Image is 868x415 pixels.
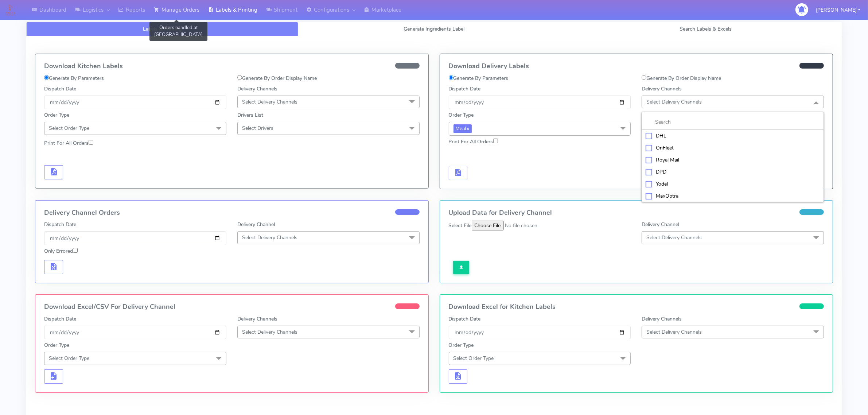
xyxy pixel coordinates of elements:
[44,341,69,349] label: Order Type
[404,26,464,32] span: Generate Ingredients Label
[646,132,820,140] div: DHL
[44,74,104,82] label: Generate By Parameters
[646,156,820,164] div: Royal Mail
[642,74,721,82] label: Generate By Order Display Name
[466,124,470,132] a: x
[237,315,277,323] label: Delivery Channels
[143,26,182,32] span: Labels & Printing
[449,209,824,217] h4: Upload Data for Delivery Channel
[642,315,682,323] label: Delivery Channels
[449,138,498,146] label: Print For All Orders
[449,75,454,80] input: Generate By Parameters
[493,139,498,143] input: Print For All Orders
[44,139,93,147] label: Print For All Orders
[44,63,420,70] h4: Download Kitchen Labels
[26,22,842,36] ul: Tabs
[646,168,820,176] div: DPD
[237,75,242,80] input: Generate By Order Display Name
[44,221,76,228] label: Dispatch Date
[242,329,297,336] span: Select Delivery Channels
[237,85,277,93] label: Delivery Channels
[454,355,494,362] span: Select Order Type
[237,74,317,82] label: Generate By Order Display Name
[44,303,420,311] h4: Download Excel/CSV For Delivery Channel
[646,234,702,241] span: Select Delivery Channels
[237,221,275,228] label: Delivery Channel
[642,85,682,93] label: Delivery Channels
[449,303,824,311] h4: Download Excel for Kitchen Labels
[73,248,78,253] input: Only Errored
[642,221,679,228] label: Delivery Channel
[44,247,78,255] label: Only Errored
[449,74,509,82] label: Generate By Parameters
[44,209,420,217] h4: Delivery Channel Orders
[449,63,824,70] h4: Download Delivery Labels
[242,98,297,105] span: Select Delivery Channels
[642,111,661,119] label: Box Size
[242,125,273,132] span: Select Drivers
[680,26,732,32] span: Search Labels & Excels
[44,85,76,93] label: Dispatch Date
[646,144,820,152] div: OnFleet
[449,222,472,229] label: Select File
[810,3,866,18] button: [PERSON_NAME]
[646,118,820,126] input: multiselect-search
[242,234,297,241] span: Select Delivery Channels
[237,111,263,119] label: Drivers List
[454,124,472,133] span: Meal
[44,315,76,323] label: Dispatch Date
[49,355,89,362] span: Select Order Type
[89,140,93,145] input: Print For All Orders
[449,341,474,349] label: Order Type
[646,329,702,336] span: Select Delivery Channels
[44,75,49,80] input: Generate By Parameters
[449,315,481,323] label: Dispatch Date
[642,75,646,80] input: Generate By Order Display Name
[44,111,69,119] label: Order Type
[449,85,481,93] label: Dispatch Date
[646,98,702,105] span: Select Delivery Channels
[449,111,474,119] label: Order Type
[646,180,820,188] div: Yodel
[49,125,89,132] span: Select Order Type
[646,192,820,200] div: MaxOptra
